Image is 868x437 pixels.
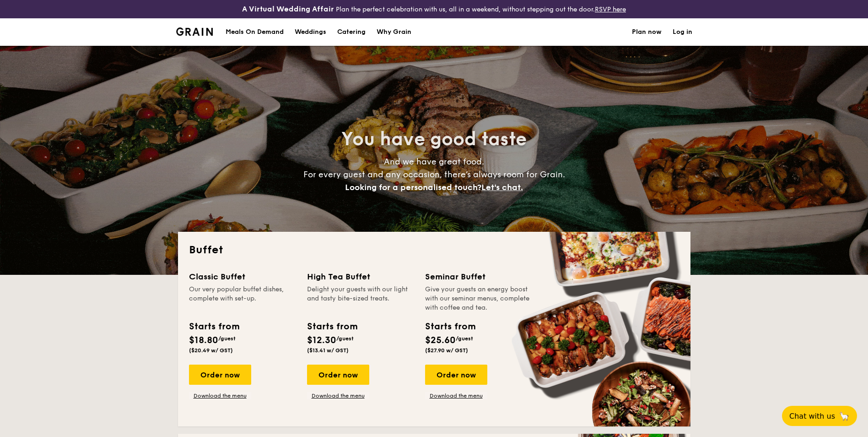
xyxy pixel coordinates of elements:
[456,335,473,342] span: /guest
[307,320,357,333] div: Starts from
[425,335,456,346] span: $25.60
[289,18,332,46] a: Weddings
[839,411,850,421] span: 🦙
[171,4,698,15] div: Plan the perfect celebration with us, all in a weekend, without stepping out the door.
[595,5,626,13] a: RSVP here
[782,406,857,426] button: Chat with us🦙
[425,365,487,385] div: Order now
[189,270,296,283] div: Classic Buffet
[220,18,289,46] a: Meals On Demand
[189,335,218,346] span: $18.80
[176,27,213,36] a: Logotype
[189,285,296,312] div: Our very popular buffet dishes, complete with set-up.
[789,412,835,421] span: Chat with us
[307,347,349,354] span: ($13.41 w/ GST)
[189,320,239,333] div: Starts from
[189,365,251,385] div: Order now
[632,18,662,46] a: Plan now
[425,392,487,399] a: Download the menu
[176,27,213,36] img: Grain
[425,285,532,312] div: Give your guests an energy boost with our seminar menus, complete with coffee and tea.
[337,18,366,46] h1: Catering
[377,18,411,46] div: Why Grain
[303,157,565,192] span: And we have great food. For every guest and any occasion, there’s always room for Grain.
[189,347,233,354] span: ($20.49 w/ GST)
[307,270,414,283] div: High Tea Buffet
[226,18,284,46] div: Meals On Demand
[425,320,475,333] div: Starts from
[332,18,371,46] a: Catering
[307,285,414,312] div: Delight your guests with our light and tasty bite-sized treats.
[242,4,334,15] h4: A Virtual Wedding Affair
[336,335,354,342] span: /guest
[189,243,679,257] h2: Buffet
[189,392,251,399] a: Download the menu
[218,335,236,342] span: /guest
[307,335,336,346] span: $12.30
[425,347,468,354] span: ($27.90 w/ GST)
[295,18,326,46] div: Weddings
[307,365,369,385] div: Order now
[425,270,532,283] div: Seminar Buffet
[341,128,527,150] span: You have good taste
[345,182,481,192] span: Looking for a personalised touch?
[481,182,523,192] span: Let's chat.
[307,392,369,399] a: Download the menu
[371,18,417,46] a: Why Grain
[673,18,692,46] a: Log in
